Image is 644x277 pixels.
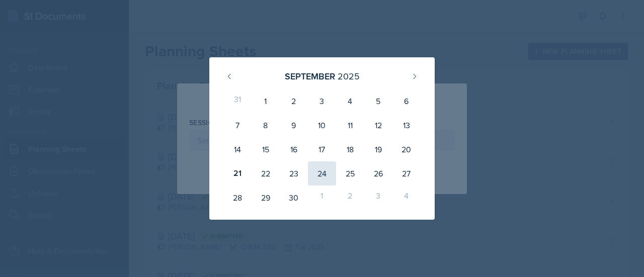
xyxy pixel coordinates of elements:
div: 31 [223,89,252,113]
div: 4 [392,186,421,210]
div: 16 [280,137,308,161]
div: 30 [280,186,308,210]
div: 2025 [338,69,360,83]
div: 28 [223,186,252,210]
div: 11 [336,113,364,137]
div: 7 [223,113,252,137]
div: 29 [252,186,280,210]
div: 14 [223,137,252,161]
div: 27 [392,161,421,186]
div: 8 [252,113,280,137]
div: 2 [280,89,308,113]
div: 1 [308,186,336,210]
div: 13 [392,113,421,137]
div: 23 [280,161,308,186]
div: September [285,69,335,83]
div: 2 [336,186,364,210]
div: 9 [280,113,308,137]
div: 3 [308,89,336,113]
div: 26 [364,161,392,186]
div: 19 [364,137,392,161]
div: 5 [364,89,392,113]
div: 1 [252,89,280,113]
div: 22 [252,161,280,186]
div: 24 [308,161,336,186]
div: 20 [392,137,421,161]
div: 12 [364,113,392,137]
div: 18 [336,137,364,161]
div: 4 [336,89,364,113]
div: 25 [336,161,364,186]
div: 21 [223,161,252,186]
div: 6 [392,89,421,113]
div: 17 [308,137,336,161]
div: 15 [252,137,280,161]
div: 10 [308,113,336,137]
div: 3 [364,186,392,210]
